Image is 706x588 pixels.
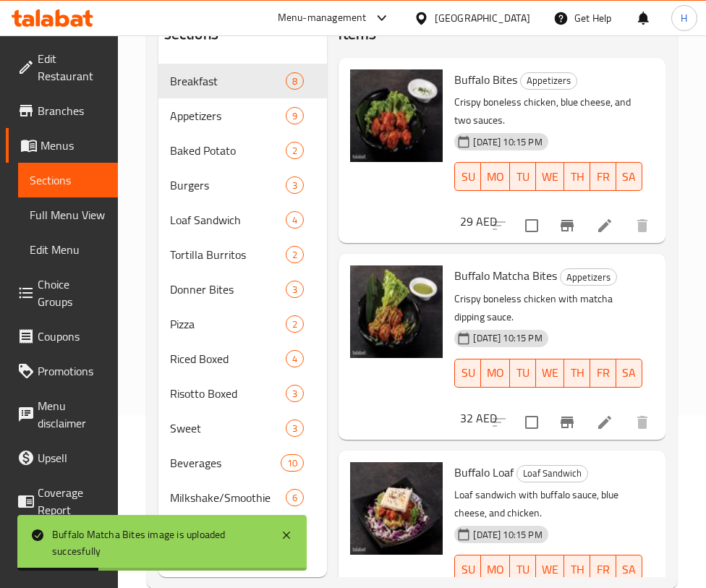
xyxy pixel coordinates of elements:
span: H [681,10,687,26]
button: SA [616,359,642,388]
div: Breakfast8 [158,64,328,98]
div: Burgers3 [158,168,328,203]
button: MO [481,359,510,388]
button: TH [564,162,590,191]
div: Loaf Sandwich [516,465,588,482]
span: 3 [286,283,303,297]
span: TU [516,559,530,580]
h2: Menu items [339,1,376,45]
div: [GEOGRAPHIC_DATA] [435,10,530,26]
img: Buffalo Matcha Bites [350,265,443,358]
span: 3 [286,179,303,192]
span: Sweet [170,419,286,437]
span: Coupons [38,328,106,345]
a: Grocery Checklist [6,527,118,579]
div: Beverages10 [158,446,328,480]
span: TU [516,362,530,383]
a: Coverage Report [6,475,118,527]
div: items [286,489,304,506]
button: delete [625,208,660,243]
span: Appetizers [170,107,286,124]
span: Edit Menu [30,241,106,258]
button: SU [454,555,481,584]
div: items [286,350,304,367]
span: Loaf Sandwich [517,465,587,482]
a: Menus [6,128,118,163]
h6: 29 AED [460,211,497,231]
h6: 32 AED [460,408,497,428]
span: Buffalo Bites [454,69,517,90]
span: Grocery Checklist [38,536,106,571]
button: FR [590,162,616,191]
span: Riced Boxed [170,350,286,367]
div: items [286,107,304,124]
span: 2 [286,318,303,331]
span: 4 [286,213,303,227]
span: Risotto Boxed [170,385,286,402]
a: Choice Groups [6,267,118,319]
span: MO [487,559,504,580]
div: Appetizers [560,268,617,286]
span: 9 [286,109,303,123]
div: Milkshake/Smoothie6 [158,480,328,515]
span: 2 [286,144,303,158]
span: Promotions [38,362,106,380]
span: 6 [286,491,303,505]
div: Menu-management [278,9,367,27]
div: Riced Boxed4 [158,341,328,376]
span: TH [570,362,584,383]
span: Menu disclaimer [38,397,106,432]
span: FR [596,559,611,580]
a: Promotions [6,354,118,388]
div: Buffalo Matcha Bites image is uploaded succesfully [52,527,266,559]
span: Appetizers [521,72,577,89]
a: Edit menu item [596,414,613,431]
span: SA [622,362,637,383]
a: Upsell [6,440,118,475]
span: Breakfast [170,72,286,90]
div: Appetizers9 [158,98,328,133]
span: WE [542,166,558,187]
button: MO [481,555,510,584]
p: Loaf sandwich with buffalo sauce, blue cheese, and chicken. [454,486,642,522]
button: TU [510,162,536,191]
span: 3 [286,387,303,401]
a: Coupons [6,319,118,354]
span: Choice Groups [38,276,106,310]
div: Donner Bites [170,281,286,298]
button: SA [616,162,642,191]
span: [DATE] 10:15 PM [467,331,548,345]
span: Full Menu View [30,206,106,223]
span: SU [461,166,475,187]
span: MO [487,166,504,187]
div: Appetizers [520,72,577,90]
button: Branch-specific-item [550,208,584,243]
span: MO [487,362,504,383]
span: WE [542,559,558,580]
span: Select to update [516,407,547,438]
span: Coverage Report [38,484,106,519]
span: Menus [41,137,106,154]
span: WE [542,362,558,383]
span: Sections [30,171,106,189]
span: SU [461,559,475,580]
span: Buffalo Loaf [454,461,514,483]
span: [DATE] 10:15 PM [467,528,548,542]
button: delete [625,405,660,440]
span: FR [596,166,611,187]
button: MO [481,162,510,191]
span: SA [622,166,637,187]
span: 8 [286,74,303,88]
div: Donner Bites3 [158,272,328,307]
div: items [281,454,304,472]
div: Loaf Sandwich4 [158,203,328,237]
button: WE [536,162,564,191]
div: Tortilla Burritos2 [158,237,328,272]
div: Pizza2 [158,307,328,341]
div: items [286,142,304,159]
div: items [286,315,304,333]
div: Sweet3 [158,411,328,446]
a: Edit Restaurant [6,41,118,93]
div: items [286,385,304,402]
